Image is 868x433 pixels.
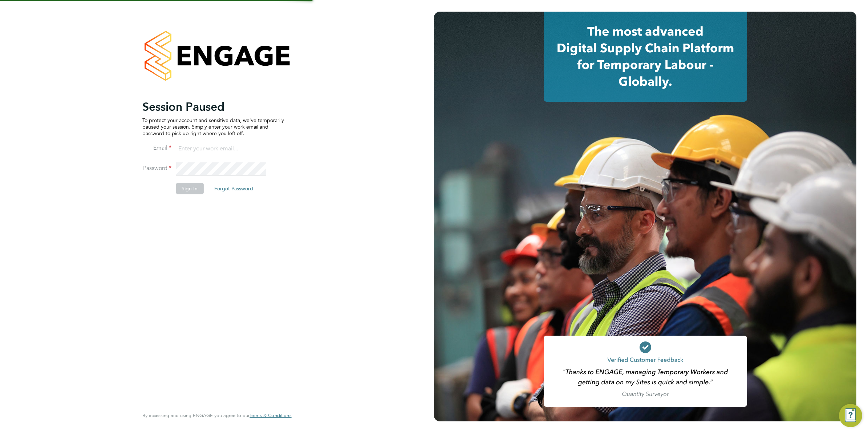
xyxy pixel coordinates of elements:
button: Engage Resource Center [839,404,862,427]
button: Forgot Password [208,183,259,194]
span: By accessing and using ENGAGE you agree to our [142,412,291,418]
label: Email [142,144,171,152]
input: Enter your work email... [176,142,265,155]
button: Sign In [176,183,203,194]
p: To protect your account and sensitive data, we've temporarily paused your session. Simply enter y... [142,117,284,137]
label: Password [142,165,171,172]
a: Terms & Conditions [250,413,291,418]
h2: Session Paused [142,100,284,114]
